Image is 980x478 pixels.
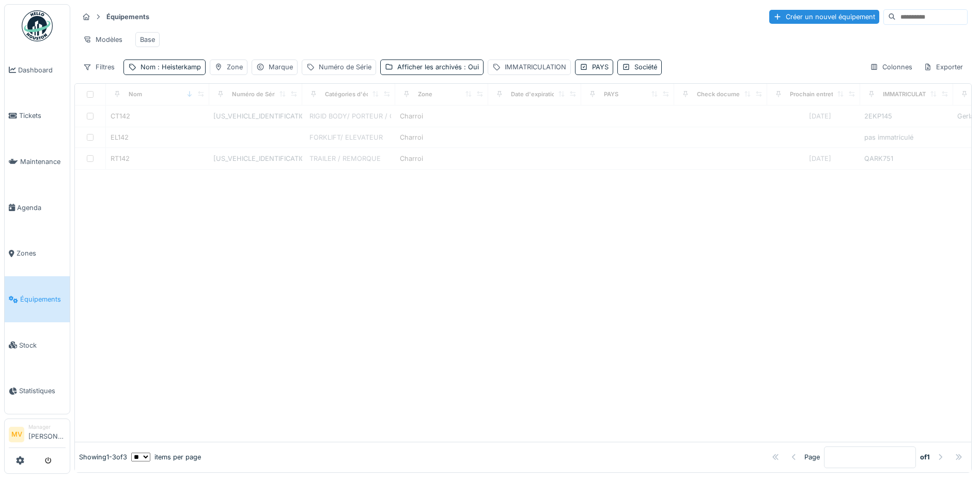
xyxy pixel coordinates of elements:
div: Charroi [400,154,423,163]
div: Créer un nouvel équipement [769,10,879,24]
span: Agenda [17,203,66,213]
div: Numéro de Série [232,90,279,99]
div: Exporter [919,59,968,74]
div: TRAILER / REMORQUE [309,154,381,163]
div: Filtres [79,59,119,74]
div: RIGID BODY/ PORTEUR / CAMION [309,111,417,121]
span: Dashboard [18,65,66,75]
div: IMMATRICULATION [883,90,937,99]
div: Page [804,452,820,462]
div: [US_VEHICLE_IDENTIFICATION_NUMBER] [213,111,298,121]
strong: of 1 [920,452,930,462]
a: Statistiques [5,368,70,414]
li: MV [9,427,24,442]
div: Nom [141,62,201,72]
div: Charroi [400,111,423,121]
a: Agenda [5,185,70,231]
a: Tickets [5,93,70,139]
span: Tickets [19,111,66,121]
strong: Équipements [102,12,153,22]
div: EL142 [111,132,129,142]
div: Base [140,35,155,44]
span: Maintenance [20,157,66,167]
div: Afficher les archivés [397,62,479,72]
div: items per page [131,452,201,462]
div: Catégories d'équipement [325,90,397,99]
div: 2EKP145 [864,111,949,121]
span: Zones [17,248,66,258]
div: Showing 1 - 3 of 3 [79,452,127,462]
div: [DATE] [809,154,831,163]
div: RT142 [111,154,130,163]
div: PAYS [604,90,618,99]
div: Date d'expiration [511,90,559,99]
li: [PERSON_NAME] [28,423,66,445]
div: pas immatriculé [864,132,949,142]
div: Prochain entretien [790,90,842,99]
div: PAYS [592,62,609,72]
a: MV Manager[PERSON_NAME] [9,423,66,448]
div: Check document date [697,90,759,99]
span: : Heisterkamp [155,63,201,71]
div: IMMATRICULATION [505,62,566,72]
div: [US_VEHICLE_IDENTIFICATION_NUMBER] [213,154,298,163]
div: Modèles [79,32,127,47]
a: Maintenance [5,139,70,185]
div: Numéro de Série [319,62,371,72]
a: Stock [5,322,70,368]
span: Équipements [20,294,66,304]
div: Zone [227,62,243,72]
div: QARK751 [864,154,949,163]
a: Équipements [5,276,70,322]
div: [DATE] [809,111,831,121]
div: CT142 [111,111,130,121]
div: Colonnes [865,59,917,74]
div: Marque [269,62,293,72]
a: Zones [5,231,70,277]
div: Zone [418,90,432,99]
div: FORKLIFT/ ELEVATEUR [309,132,383,142]
div: Manager [28,423,66,431]
span: Statistiques [19,386,66,396]
img: Badge_color-CXgf-gQk.svg [22,10,53,41]
div: Nom [129,90,142,99]
div: Société [634,62,657,72]
a: Dashboard [5,47,70,93]
div: Charroi [400,132,423,142]
span: : Oui [462,63,479,71]
span: Stock [19,340,66,350]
